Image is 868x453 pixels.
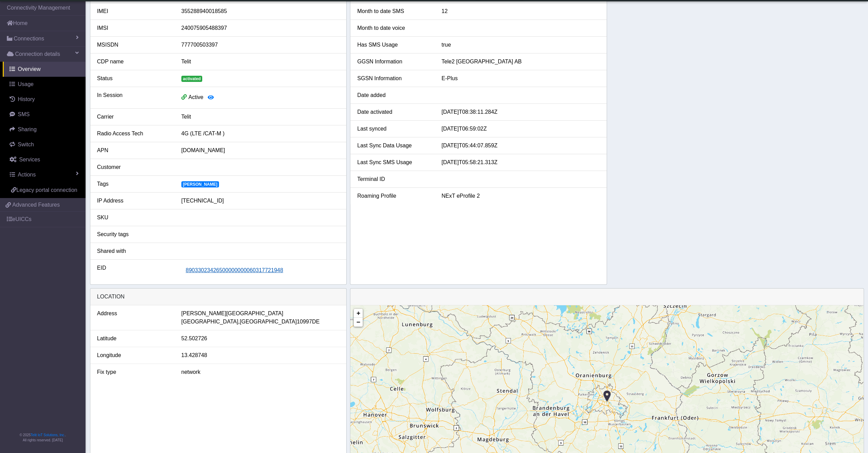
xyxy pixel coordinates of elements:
[176,334,345,343] div: 52.502726
[186,267,283,273] span: 89033023426500000000060317721948
[436,192,605,200] div: NExT eProfile 2
[92,41,176,49] div: MSISDN
[92,58,176,66] div: CDP name
[181,318,240,326] span: [GEOGRAPHIC_DATA],
[203,91,218,104] button: View session details
[176,58,345,66] div: Telit
[176,41,345,49] div: 777700503397
[176,368,345,376] div: network
[92,247,176,255] div: Shared with
[436,125,605,133] div: [DATE]T06:59:02Z
[18,81,34,87] span: Usage
[90,289,347,305] div: LOCATION
[92,334,176,343] div: Latitude
[92,180,176,188] div: Tags
[92,309,176,326] div: Address
[3,77,86,92] a: Usage
[18,96,35,102] span: History
[92,113,176,121] div: Carrier
[176,7,345,15] div: 355288940018585
[352,175,436,183] div: Terminal ID
[240,318,297,326] span: [GEOGRAPHIC_DATA]
[352,91,436,99] div: Date added
[181,309,283,318] span: [PERSON_NAME][GEOGRAPHIC_DATA]
[92,91,176,104] div: In Session
[92,163,176,171] div: Customer
[181,76,203,82] span: activated
[176,130,345,138] div: 4G (LTE /CAT-M )
[3,107,86,122] a: SMS
[181,181,219,187] span: [PERSON_NAME]
[176,24,345,32] div: 240075905488397
[3,122,86,137] a: Sharing
[3,152,86,167] a: Services
[92,213,176,222] div: SKU
[436,41,605,49] div: true
[92,7,176,15] div: IMEI
[92,230,176,238] div: Security tags
[19,157,40,162] span: Services
[312,318,320,326] span: DE
[352,158,436,167] div: Last Sync SMS Usage
[352,41,436,49] div: Has SMS Usage
[92,368,176,376] div: Fix type
[3,62,86,77] a: Overview
[352,24,436,32] div: Month to date voice
[12,201,60,209] span: Advanced Features
[352,142,436,150] div: Last Sync Data Usage
[18,142,34,147] span: Switch
[436,7,605,15] div: 12
[92,351,176,359] div: Longitude
[18,66,41,72] span: Overview
[354,318,363,327] a: Zoom out
[92,197,176,205] div: IP Address
[3,92,86,107] a: History
[297,318,312,326] span: 10997
[436,158,605,167] div: [DATE]T05:58:21.313Z
[3,167,86,182] a: Actions
[18,172,36,177] span: Actions
[15,50,60,58] span: Connection details
[354,309,363,318] a: Zoom in
[352,108,436,116] div: Date activated
[92,130,176,138] div: Radio Access Tech
[92,24,176,32] div: IMSI
[352,192,436,200] div: Roaming Profile
[18,126,37,132] span: Sharing
[352,7,436,15] div: Month to date SMS
[352,74,436,83] div: SGSN Information
[436,108,605,116] div: [DATE]T08:38:11.284Z
[16,187,77,193] span: Legacy portal connection
[181,264,288,277] button: 89033023426500000000060317721948
[436,142,605,150] div: [DATE]T05:44:07.859Z
[436,58,605,66] div: Tele2 [GEOGRAPHIC_DATA] AB
[352,58,436,66] div: GGSN Information
[352,125,436,133] div: Last synced
[92,146,176,155] div: APN
[176,197,345,205] div: [TECHNICAL_ID]
[31,433,65,437] a: Telit IoT Solutions, Inc.
[3,137,86,152] a: Switch
[189,94,204,100] span: Active
[176,146,345,155] div: [DOMAIN_NAME]
[18,111,30,117] span: SMS
[176,351,345,359] div: 13.428748
[92,264,176,277] div: EID
[92,74,176,83] div: Status
[176,113,345,121] div: Telit
[436,74,605,83] div: E-Plus
[14,35,44,43] span: Connections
